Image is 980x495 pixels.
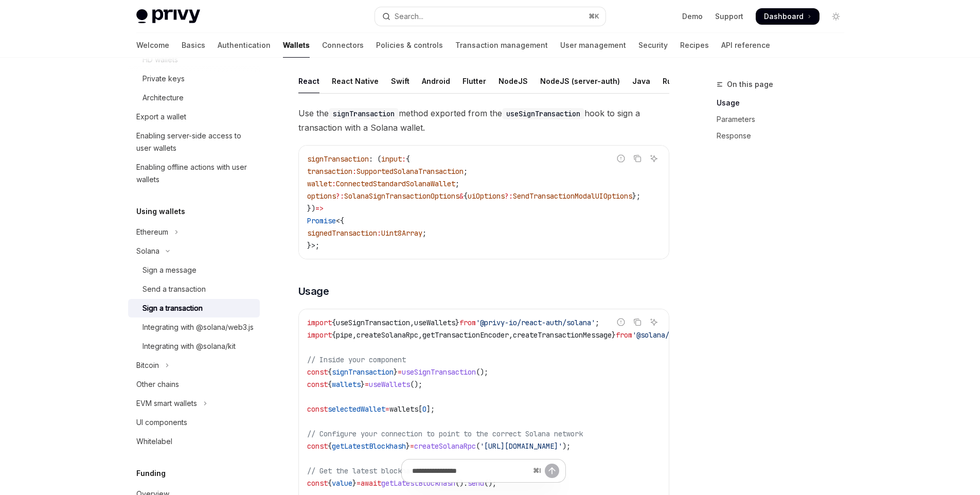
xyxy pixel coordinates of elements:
span: // Configure your connection to point to the correct Solana network [307,429,583,438]
div: Integrating with @solana/web3.js [142,321,254,333]
span: <{ [336,216,344,225]
button: Send message [545,464,559,478]
span: ; [464,167,468,176]
span: const [307,367,328,377]
a: Welcome [136,33,169,58]
img: light logo [136,9,200,24]
span: createTransactionMessage [513,330,612,340]
a: Usage [717,95,852,111]
span: const [307,380,328,389]
button: Toggle EVM smart wallets section [128,394,260,413]
span: ConnectedStandardSolanaWallet [336,179,455,188]
a: Parameters [717,111,852,128]
span: options [307,191,336,201]
button: Ask AI [647,152,661,165]
span: { [406,154,410,164]
div: Integrating with @solana/kit [142,340,236,352]
span: (); [476,367,488,377]
div: Bitcoin [136,359,159,372]
span: Usage [298,284,329,298]
span: SupportedSolanaTransaction [357,167,464,176]
button: Toggle Solana section [128,242,260,260]
span: Uint8Array [381,228,422,238]
span: }>; [307,241,319,250]
a: Policies & controls [376,33,443,58]
span: On this page [727,78,773,91]
div: Send a transaction [142,283,206,295]
span: 0 [422,404,426,414]
div: Enabling server-side access to user wallets [136,130,254,154]
span: ; [595,318,599,327]
span: SendTransactionModalUIOptions [513,191,632,201]
span: wallets [332,380,361,389]
span: = [410,441,414,451]
a: Export a wallet [128,108,260,126]
span: , [509,330,513,340]
span: , [410,318,414,327]
div: Architecture [142,92,184,104]
span: '@solana/kit' [632,330,686,340]
a: Send a transaction [128,280,260,298]
span: getTransactionEncoder [422,330,509,340]
span: signTransaction [307,154,369,164]
a: Integrating with @solana/kit [128,337,260,356]
a: Sign a transaction [128,299,260,317]
a: Wallets [283,33,310,58]
span: input [381,154,402,164]
a: Enabling offline actions with user wallets [128,158,260,189]
a: Dashboard [756,8,819,25]
span: '[URL][DOMAIN_NAME]' [480,441,562,451]
span: , [352,330,357,340]
span: const [307,404,328,414]
span: getLatestBlockhash [332,441,406,451]
span: signTransaction [332,367,394,377]
a: Integrating with @solana/web3.js [128,318,260,337]
span: : ( [369,154,381,164]
a: Other chains [128,375,260,394]
span: useSignTransaction [402,367,476,377]
span: import [307,318,332,327]
span: ( [476,441,480,451]
span: } [394,367,398,377]
a: Basics [182,33,205,58]
div: Flutter [462,69,486,93]
div: Swift [391,69,409,93]
a: User management [560,33,626,58]
a: Whitelabel [128,432,260,451]
button: Copy the contents from the code block [631,152,644,165]
span: uiOptions [468,191,505,201]
a: Demo [682,11,703,22]
span: ⌘ K [589,12,599,21]
span: ; [455,179,459,188]
span: { [332,330,336,340]
div: Android [422,69,450,93]
span: { [328,367,332,377]
span: Dashboard [764,11,804,22]
span: [ [418,404,422,414]
button: Toggle Bitcoin section [128,356,260,375]
h5: Funding [136,467,166,480]
span: Promise [307,216,336,225]
span: pipe [336,330,352,340]
a: Architecture [128,89,260,107]
div: Ethereum [136,226,168,238]
span: = [398,367,402,377]
a: API reference [721,33,770,58]
span: createSolanaRpc [414,441,476,451]
div: Enabling offline actions with user wallets [136,161,254,186]
span: => [315,204,324,213]
span: signedTransaction [307,228,377,238]
span: ?: [505,191,513,201]
div: Java [632,69,650,93]
span: : [352,167,357,176]
span: : [402,154,406,164]
code: useSignTransaction [502,108,584,119]
div: Search... [395,10,423,23]
span: { [464,191,468,201]
button: Ask AI [647,315,661,329]
div: Sign a message [142,264,197,276]
div: Rust [663,69,679,93]
div: Private keys [142,73,185,85]
div: Export a wallet [136,111,186,123]
span: useWallets [369,380,410,389]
